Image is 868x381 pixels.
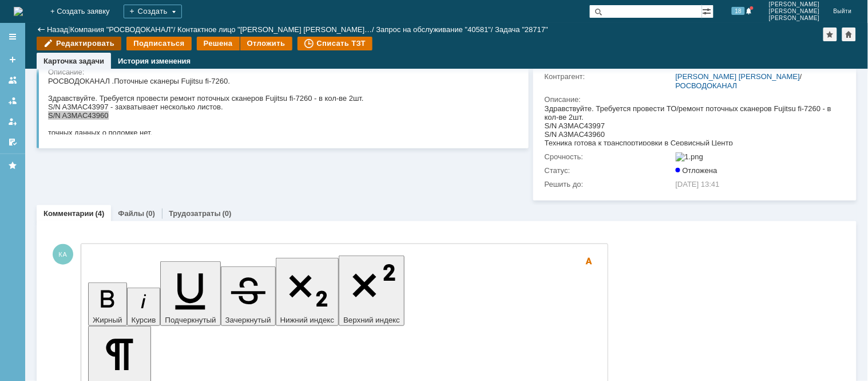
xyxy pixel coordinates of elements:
[160,261,220,326] button: Подчеркнутый
[132,316,156,324] span: Курсив
[221,266,276,326] button: Зачеркнутый
[118,209,144,218] a: Файлы
[676,152,704,162] img: 1.png
[177,25,376,34] div: /
[545,166,673,175] div: Статус:
[14,7,23,16] img: logo
[70,25,178,34] div: /
[48,68,515,77] div: Описание:
[93,316,122,324] span: Жирный
[3,71,22,89] a: Заявки на командах
[582,254,596,268] span: Скрыть панель инструментов
[5,62,144,89] strong: 2.USB 3.0 B (DS1099-02), Розетка на плату угловая - 2000р. Сломан сердечник.
[702,5,714,16] span: Расширенный поиск
[676,72,800,81] a: [PERSON_NAME] [PERSON_NAME]
[118,57,191,65] a: История изменения
[276,258,339,326] button: Нижний индекс
[169,209,221,218] a: Трудозатраты
[842,28,856,41] div: Сделать домашней страницей
[3,92,22,110] a: Заявки в моей ответственности
[165,316,216,324] span: Подчеркнутый
[676,180,720,188] span: [DATE] 13:41
[3,112,22,131] a: Мои заявки
[3,50,22,69] a: Создать заявку
[68,25,70,33] div: |
[43,57,104,65] a: Карточка задачи
[376,25,492,34] a: Запрос на обслуживание "40581"
[769,8,820,15] span: [PERSON_NAME]
[88,282,127,326] button: Жирный
[14,7,23,16] a: Перейти на домашнюю страницу
[124,5,182,18] div: Создать
[769,15,820,22] span: [PERSON_NAME]
[545,95,842,104] div: Описание:
[43,209,94,218] a: Комментарии
[96,209,105,218] div: (4)
[70,25,173,34] a: Компания "РОСВОДОКАНАЛ"
[495,25,548,34] div: Задача "28717"
[769,1,820,8] span: [PERSON_NAME]
[146,209,155,218] div: (0)
[545,152,673,162] div: Срочность:
[823,28,837,41] div: Добавить в избранное
[127,288,161,326] button: Курсив
[676,72,840,91] div: /
[223,209,232,218] div: (0)
[3,133,22,151] a: Мои согласования
[343,316,400,324] span: Верхний индекс
[545,72,673,81] div: Контрагент:
[376,25,496,34] div: /
[280,316,335,324] span: Нижний индекс
[5,5,76,14] strong: S/N A3MAC43997 -
[732,7,745,15] span: 18
[47,25,68,34] a: Назад
[339,256,405,326] button: Верхний индекс
[177,25,372,34] a: Контактное лицо "[PERSON_NAME] [PERSON_NAME]…
[676,166,718,175] span: Отложена
[225,316,271,324] span: Зачеркнутый
[676,81,738,90] a: РОСВОДОКАНАЛ
[5,18,167,59] strong: 1.PA03670-Y460 / PA03670-Y466 Комплект роликов Fujitsu fi-7160 Original -ккомплект роликов 3000р....
[53,244,73,265] span: КА
[545,180,673,189] div: Решить до:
